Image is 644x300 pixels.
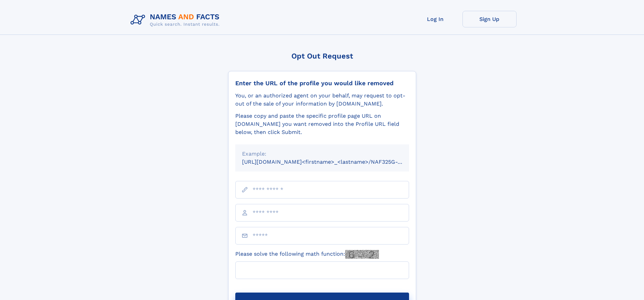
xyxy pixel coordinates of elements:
[242,150,402,158] div: Example:
[128,11,225,29] img: Logo Names and Facts
[408,11,462,27] a: Log In
[235,112,409,136] div: Please copy and paste the specific profile page URL on [DOMAIN_NAME] you want removed into the Pr...
[235,92,409,108] div: You, or an authorized agent on your behalf, may request to opt-out of the sale of your informatio...
[242,159,422,165] small: [URL][DOMAIN_NAME]<firstname>_<lastname>/NAF325G-xxxxxxxx
[235,250,379,259] label: Please solve the following math function:
[228,52,416,60] div: Opt Out Request
[462,11,517,27] a: Sign Up
[235,79,409,87] div: Enter the URL of the profile you would like removed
